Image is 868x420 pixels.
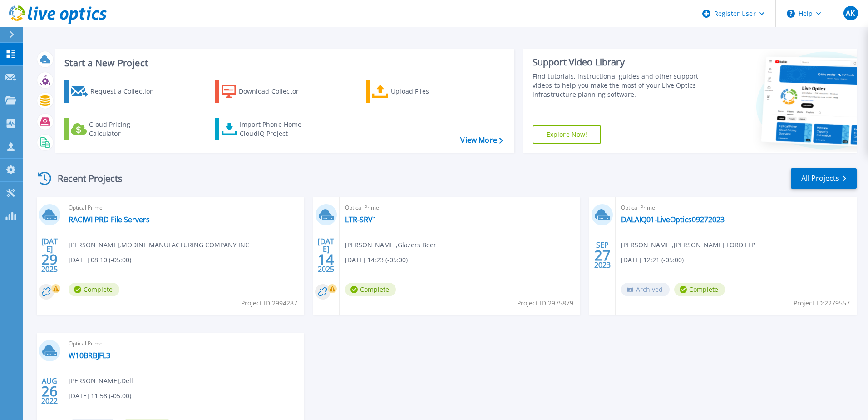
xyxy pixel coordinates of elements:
span: [DATE] 12:21 (-05:00) [621,255,684,265]
span: Optical Prime [345,203,575,213]
span: 26 [41,387,58,395]
div: Find tutorials, instructional guides and other support videos to help you make the most of your L... [533,72,702,99]
span: [PERSON_NAME] , MODINE MANUFACTURING COMPANY INC [69,240,249,250]
div: Download Collector [239,82,311,100]
span: AK [846,10,855,17]
a: View More [460,136,503,145]
div: AUG 2022 [41,375,58,408]
span: [DATE] 08:10 (-05:00) [69,255,131,265]
a: All Projects [791,168,857,189]
a: DALAIQ01-LiveOptics09272023 [621,215,725,224]
a: RACIWI PRD File Servers [69,215,150,224]
a: LTR-SRV1 [345,215,377,224]
span: [PERSON_NAME] , Glazers Beer [345,240,436,250]
span: Complete [69,283,119,296]
div: SEP 2023 [594,239,611,272]
span: Optical Prime [69,339,299,349]
a: Download Collector [215,80,316,103]
span: Optical Prime [621,203,851,213]
span: [PERSON_NAME] , [PERSON_NAME] LORD LLP [621,240,755,250]
span: Archived [621,283,670,296]
div: Support Video Library [533,56,702,68]
a: W10BRBJFL3 [69,351,110,360]
a: Upload Files [366,80,467,103]
div: Recent Projects [35,167,135,190]
span: 27 [594,251,611,259]
div: Upload Files [391,82,464,100]
a: Cloud Pricing Calculator [64,118,166,140]
a: Request a Collection [64,80,166,103]
span: Project ID: 2975879 [517,298,573,308]
div: Request a Collection [90,82,163,100]
span: Complete [674,283,725,296]
span: Optical Prime [69,203,299,213]
span: 14 [318,255,334,263]
span: [DATE] 11:58 (-05:00) [69,391,131,401]
span: Project ID: 2279557 [794,298,850,308]
span: Complete [345,283,396,296]
span: [PERSON_NAME] , Dell [69,376,133,386]
div: [DATE] 2025 [317,239,335,272]
h3: Start a New Project [64,58,503,68]
span: [DATE] 14:23 (-05:00) [345,255,408,265]
a: Explore Now! [533,125,602,144]
div: Cloud Pricing Calculator [89,120,162,138]
div: Import Phone Home CloudIQ Project [240,120,311,138]
div: [DATE] 2025 [41,239,58,272]
span: 29 [41,255,58,263]
span: Project ID: 2994287 [241,298,297,308]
